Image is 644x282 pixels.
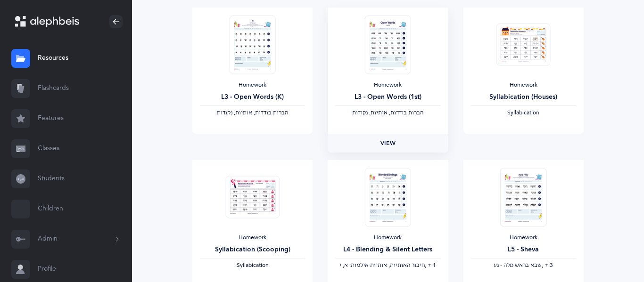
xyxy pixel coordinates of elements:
img: Homework_L4_BlendingAndSilentLetters_R_EN_thumbnail_1731217887.png [365,168,411,226]
div: ‪, + 3‬ [471,262,576,269]
div: Syllabication [471,109,576,117]
div: L5 - Sheva [471,245,576,255]
img: Homework_L3_OpenWords_R_EN_thumbnail_1731229486.png [229,15,275,74]
div: Homework [200,234,305,242]
a: View [328,134,448,153]
div: Syllabication (Scooping) [200,245,305,255]
span: ‫הברות בודדות, אותיות, נקודות‬ [352,109,423,116]
div: L4 - Blending & Silent Letters [335,245,440,255]
div: L3 - Open Words (K) [200,92,305,102]
img: Homework_Syllabication-EN_Red_Scooping_EN_thumbnail_1724301177.png [225,176,280,218]
span: View [380,139,396,147]
div: Syllabication [200,262,305,269]
img: Homework_Syllabication-EN_Red_Houses_EN_thumbnail_1724301135.png [496,23,551,66]
span: ‫חיבור האותיות, אותיות אילמות: א, י‬ [339,262,425,268]
div: Homework [200,81,305,89]
div: Homework [471,234,576,242]
div: Homework [335,234,440,242]
img: Homework_L5_Sheva_R_EN_thumbnail_1754305392.png [500,168,546,226]
div: L3 - Open Words (1st) [335,92,440,102]
span: ‫שבא בראש מלה - נע‬ [494,262,542,268]
div: Syllabication (Houses) [471,92,576,102]
div: Homework [335,81,440,89]
span: ‫הברות בודדות, אותיות, נקודות‬ [217,109,288,116]
img: Homework_L3_OpenWords_O_Red_EN_thumbnail_1731217670.png [365,15,411,74]
div: ‪, + 1‬ [335,262,440,269]
div: Homework [471,81,576,89]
